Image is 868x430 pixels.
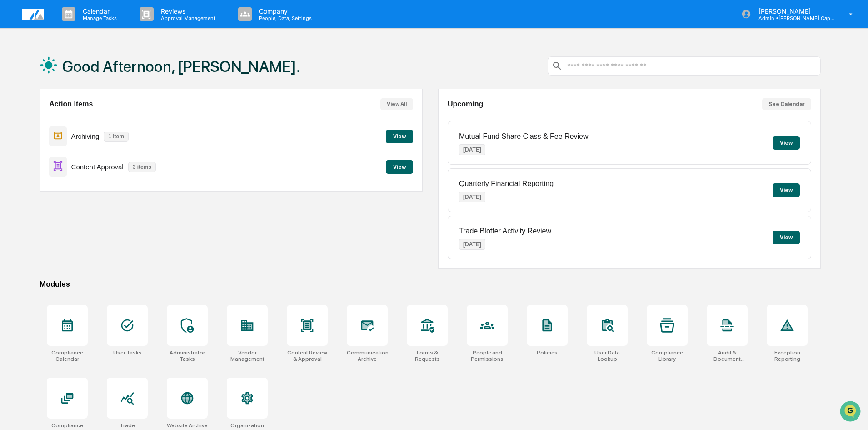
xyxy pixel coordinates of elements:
div: Website Archive [167,422,208,429]
button: View All [380,98,413,110]
div: Audit & Document Logs [707,349,748,362]
p: Admin • [PERSON_NAME] Capital Management [751,15,836,21]
p: [DATE] [459,144,485,155]
div: We're available if you need us! [31,79,115,86]
a: Powered byPylon [64,154,110,161]
p: [DATE] [459,239,485,250]
p: [DATE] [459,192,485,202]
div: 🗄️ [66,116,73,123]
p: [PERSON_NAME] [751,7,836,15]
div: Forms & Requests [407,349,448,362]
div: 🔎 [9,133,16,140]
a: 🗄️Attestations [62,111,116,127]
p: Company [252,7,316,15]
p: Archiving [71,132,100,140]
div: People and Permissions [467,349,508,362]
button: View [386,160,413,174]
p: People, Data, Settings [252,15,316,21]
p: Trade Blotter Activity Review [459,227,551,235]
div: Administrator Tasks [167,349,208,362]
iframe: Open customer support [839,400,863,425]
p: Manage Tasks [75,15,121,21]
div: Communications Archive [347,349,388,362]
p: 3 items [128,162,156,172]
span: Attestations [75,115,113,124]
button: See Calendar [762,98,811,110]
p: Content Approval [71,163,124,171]
div: Content Review & Approval [287,349,328,362]
span: Pylon [90,154,110,161]
a: 🔎Data Lookup [5,128,61,145]
h2: Upcoming [448,100,483,108]
img: 1746055101610-c473b297-6a78-478c-a979-82029cc54cd1 [9,70,25,86]
div: Start new chat [31,70,149,79]
span: Preclearance [18,115,59,124]
a: 🖐️Preclearance [5,111,62,127]
div: Compliance Library [647,349,688,362]
div: Vendor Management [227,349,268,362]
button: View [773,183,800,197]
span: Data Lookup [18,132,57,141]
div: Compliance Calendar [47,349,88,362]
h1: Good Afternoon, [PERSON_NAME]. [62,57,300,76]
div: Modules [40,280,821,288]
button: Start new chat [155,72,165,83]
button: View [386,130,413,143]
h2: Action Items [49,100,93,108]
p: 1 item [104,132,129,142]
p: Quarterly Financial Reporting [459,180,554,188]
div: User Tasks [113,349,142,356]
p: Mutual Fund Share Class & Fee Review [459,132,589,141]
a: View [386,132,413,140]
p: Reviews [154,7,220,15]
div: Exception Reporting [767,349,808,362]
a: View [386,162,413,171]
p: Approval Management [154,15,220,21]
p: Calendar [75,7,121,15]
div: 🖐️ [9,116,16,123]
div: Policies [537,349,558,356]
button: View [773,136,800,150]
p: How can we help? [9,19,165,34]
img: logo [22,9,44,20]
button: View [773,231,800,244]
div: User Data Lookup [587,349,628,362]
